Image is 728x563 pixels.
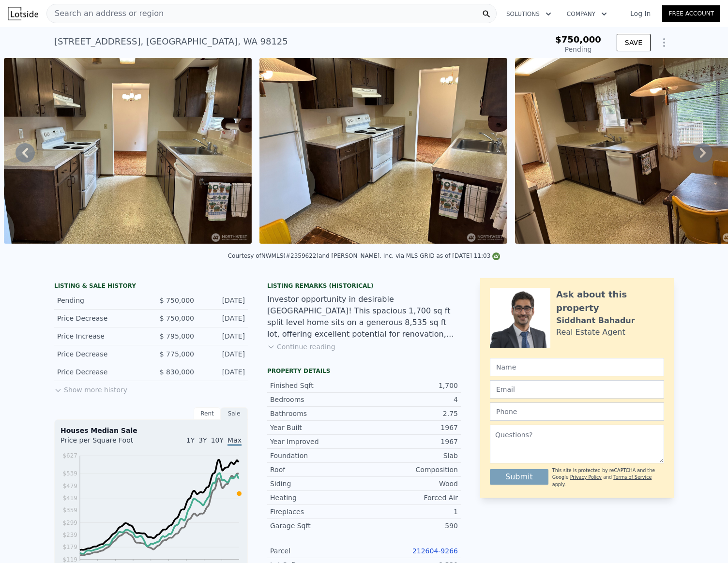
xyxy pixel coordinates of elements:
[270,451,364,460] div: Foundation
[202,349,245,359] div: [DATE]
[613,474,652,480] a: Terms of Service
[412,547,458,555] a: 212604-9266
[364,381,458,390] div: 1,700
[54,381,127,395] button: Show more history
[364,479,458,489] div: Wood
[492,252,500,260] img: NWMLS Logo
[364,451,458,460] div: Slab
[160,332,194,340] span: $ 795,000
[654,33,674,52] button: Show Options
[267,342,335,352] button: Continue reading
[267,294,461,340] div: Investor opportunity in desirable [GEOGRAPHIC_DATA]! This spacious 1,700 sq ft split level home s...
[270,423,364,432] div: Year Built
[160,314,194,322] span: $ 750,000
[227,436,242,446] span: Max
[267,282,461,290] div: Listing Remarks (Historical)
[364,521,458,531] div: 590
[54,282,248,292] div: LISTING & SALE HISTORY
[202,313,245,323] div: [DATE]
[364,507,458,517] div: 1
[559,5,615,23] button: Company
[270,493,364,503] div: Heating
[662,5,720,22] a: Free Account
[202,296,245,305] div: [DATE]
[62,544,77,550] tspan: $179
[62,495,77,502] tspan: $419
[160,368,194,376] span: $ 830,000
[259,58,507,244] img: Sale: 149613554 Parcel: 98253240
[267,367,461,375] div: Property details
[62,556,77,563] tspan: $119
[57,313,143,323] div: Price Decrease
[270,395,364,404] div: Bedrooms
[62,470,77,477] tspan: $539
[490,380,664,399] input: Email
[270,381,364,390] div: Finished Sqft
[490,469,548,485] button: Submit
[364,465,458,474] div: Composition
[570,474,602,480] a: Privacy Policy
[160,296,194,304] span: $ 750,000
[62,452,77,459] tspan: $627
[57,296,143,305] div: Pending
[202,331,245,341] div: [DATE]
[270,479,364,489] div: Siding
[619,9,662,18] a: Log In
[270,437,364,446] div: Year Improved
[490,402,664,421] input: Phone
[556,315,635,326] div: Siddhant Bahadur
[61,426,242,435] div: Houses Median Sale
[211,436,224,444] span: 10Y
[270,521,364,531] div: Garage Sqft
[57,367,143,377] div: Price Decrease
[62,519,77,526] tspan: $299
[555,44,601,54] div: Pending
[54,35,288,48] div: [STREET_ADDRESS] , [GEOGRAPHIC_DATA] , WA 98125
[270,409,364,418] div: Bathrooms
[61,435,151,451] div: Price per Square Foot
[194,407,221,420] div: Rent
[552,467,664,488] div: This site is protected by reCAPTCHA and the Google and apply.
[8,7,38,20] img: Lotside
[556,326,625,338] div: Real Estate Agent
[490,358,664,376] input: Name
[617,34,651,51] button: SAVE
[270,507,364,517] div: Fireplaces
[186,436,195,444] span: 1Y
[4,58,252,244] img: Sale: 149613554 Parcel: 98253240
[556,288,664,315] div: Ask about this property
[364,493,458,503] div: Forced Air
[57,349,143,359] div: Price Decrease
[270,465,364,474] div: Roof
[499,5,559,23] button: Solutions
[364,409,458,418] div: 2.75
[57,331,143,341] div: Price Increase
[202,367,245,377] div: [DATE]
[160,350,194,358] span: $ 775,000
[270,546,364,556] div: Parcel
[62,532,77,538] tspan: $239
[364,395,458,404] div: 4
[364,437,458,446] div: 1967
[228,252,500,259] div: Courtesy of NWMLS (#2359622) and [PERSON_NAME], Inc. via MLS GRID as of [DATE] 11:03
[555,34,601,44] span: $750,000
[221,407,248,420] div: Sale
[198,436,207,444] span: 3Y
[47,8,164,19] span: Search an address or region
[364,423,458,432] div: 1967
[62,483,77,489] tspan: $479
[62,507,77,514] tspan: $359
